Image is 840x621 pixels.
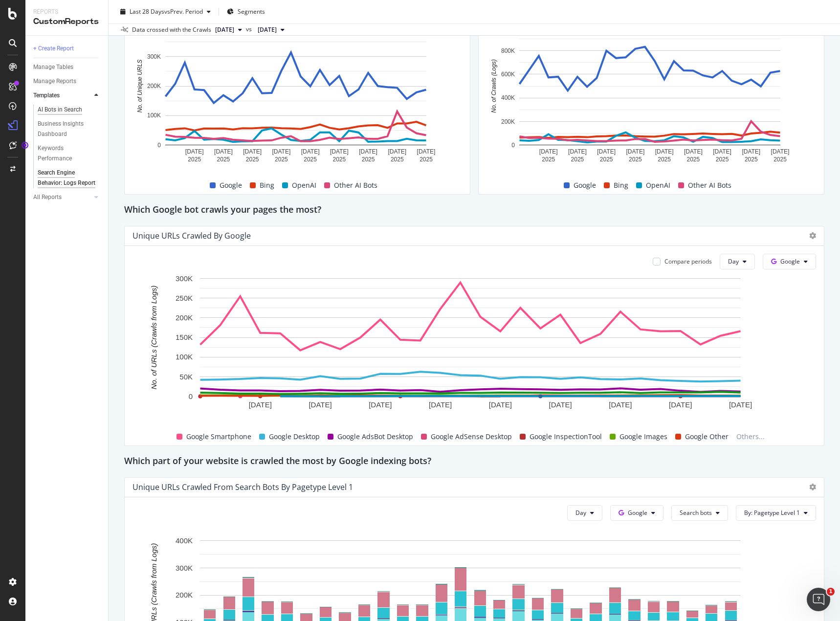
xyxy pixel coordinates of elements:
[332,156,346,163] text: 2025
[610,505,663,521] button: Google
[33,76,76,87] div: Manage Reports
[116,4,215,20] button: Last 28 DaysvsPrev. Period
[185,148,204,155] text: [DATE]
[33,76,101,87] a: Manage Reports
[614,179,628,191] span: Bing
[258,25,277,34] span: 2025 Jul. 12th
[744,509,800,517] span: By: Pagetype Level 1
[742,148,760,155] text: [DATE]
[38,119,101,139] a: Business Insights Dashboard
[736,505,816,521] button: By: Pagetype Level 1
[549,400,572,408] text: [DATE]
[646,179,670,191] span: OpenAI
[567,505,602,521] button: Day
[147,112,161,119] text: 100K
[292,179,316,191] span: OpenAI
[133,482,353,492] div: Unique URLs Crawled from Search bots by Pagetype Level 1
[309,400,332,408] text: [DATE]
[568,148,587,155] text: [DATE]
[301,148,320,155] text: [DATE]
[688,179,731,191] span: Other AI Bots
[176,563,193,572] text: 300K
[713,148,731,155] text: [DATE]
[238,7,265,16] span: Segments
[189,392,193,400] text: 0
[671,505,728,521] button: Search bots
[124,202,321,218] h2: Which Google bot crawls your pages the most?
[38,168,101,188] a: Search Engine Behavior: Logs Report
[827,588,835,596] span: 1
[628,509,647,517] span: Google
[511,141,515,148] text: 0
[214,148,233,155] text: [DATE]
[150,285,158,389] text: No. of URLs (Crawls from Logs)
[530,431,602,443] span: Google InspectionTool
[304,156,317,163] text: 2025
[330,148,349,155] text: [DATE]
[489,400,512,408] text: [DATE]
[729,400,752,408] text: [DATE]
[334,179,377,191] span: Other AI Bots
[597,148,616,155] text: [DATE]
[176,353,193,361] text: 100K
[246,156,259,163] text: 2025
[124,454,824,469] div: Which part of your website is crawled the most by Google indexing bots?
[359,148,377,155] text: [DATE]
[362,156,375,163] text: 2025
[147,53,161,60] text: 300K
[176,274,193,282] text: 300K
[124,226,824,446] div: Unique URLs Crawled By GoogleCompare periodsDayGoogleA chart.Google SmartphoneGoogle DesktopGoogl...
[243,148,262,155] text: [DATE]
[542,156,555,163] text: 2025
[211,24,246,36] button: [DATE]
[176,536,193,544] text: 400K
[179,372,193,380] text: 50K
[124,454,431,469] h2: Which part of your website is crawled the most by Google indexing bots?
[669,400,692,408] text: [DATE]
[147,83,161,89] text: 200K
[429,400,452,408] text: [DATE]
[164,7,203,16] span: vs Prev. Period
[684,148,703,155] text: [DATE]
[38,119,94,139] div: Business Insights Dashboard
[664,257,712,266] div: Compare periods
[246,25,254,34] span: vs
[33,90,91,101] a: Templates
[490,59,497,112] text: No. of Crawls (Logs)
[391,156,404,163] text: 2025
[269,431,320,443] span: Google Desktop
[124,202,824,218] div: Which Google bot crawls your pages the most?
[658,156,671,163] text: 2025
[655,148,674,155] text: [DATE]
[501,94,515,101] text: 400K
[728,257,739,266] span: Day
[486,22,813,170] div: A chart.
[807,588,830,611] iframe: Intercom live chat
[720,254,755,269] button: Day
[745,156,758,163] text: 2025
[186,431,251,443] span: Google Smartphone
[176,313,193,322] text: 200K
[609,400,632,408] text: [DATE]
[685,431,729,443] span: Google Other
[716,156,729,163] text: 2025
[215,25,234,34] span: 2025 Aug. 9th
[157,141,161,148] text: 0
[771,148,790,155] text: [DATE]
[619,431,667,443] span: Google Images
[539,148,558,155] text: [DATE]
[133,22,459,170] svg: A chart.
[21,141,29,150] div: Tooltip anchor
[33,192,62,202] div: All Reports
[220,179,242,191] span: Google
[136,59,143,112] text: No. of Unique URLS
[249,400,272,408] text: [DATE]
[133,231,251,241] div: Unique URLs Crawled By Google
[223,4,269,20] button: Segments
[217,156,230,163] text: 2025
[626,148,644,155] text: [DATE]
[501,71,515,78] text: 600K
[188,156,201,163] text: 2025
[431,431,512,443] span: Google AdSense Desktop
